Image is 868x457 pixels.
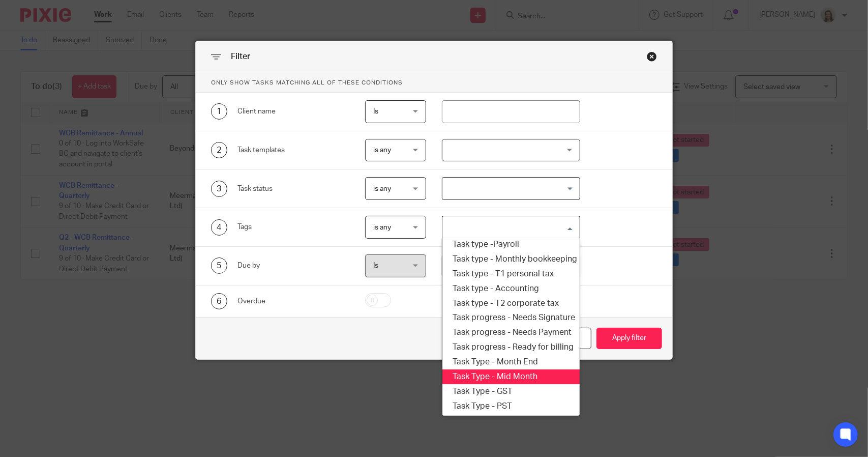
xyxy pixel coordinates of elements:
[373,262,378,269] span: Is
[647,51,657,62] div: Close this dialog window
[373,108,378,115] span: Is
[237,261,349,271] div: Due by
[442,325,579,340] li: Task progress - Needs Payment
[211,293,227,309] div: 6
[373,224,391,231] span: is any
[442,267,579,281] li: Task type - T1 personal tax
[196,73,672,93] p: Only show tasks matching all of these conditions
[442,369,579,384] li: Task Type - Mid Month
[442,340,579,355] li: Task progress - Ready for billing
[442,355,579,369] li: Task Type - Month End
[442,237,579,252] li: Task type -Payroll
[211,219,227,236] div: 4
[237,145,349,155] div: Task templates
[211,103,227,120] div: 1
[237,184,349,194] div: Task status
[211,181,227,197] div: 3
[373,185,391,192] span: is any
[237,296,349,306] div: Overdue
[596,328,662,350] button: Apply filter
[442,310,579,325] li: Task progress - Needs Signature
[237,106,349,117] div: Client name
[442,177,580,200] div: Search for option
[237,222,349,232] div: Tags
[211,142,227,158] div: 2
[442,296,579,311] li: Task type - T2 corporate tax
[231,52,250,61] span: Filter
[211,258,227,274] div: 5
[442,252,579,267] li: Task type - Monthly bookkeeping
[373,147,391,154] span: is any
[442,384,579,399] li: Task Type - GST
[443,218,574,236] input: Search for option
[443,180,574,197] input: Search for option
[442,399,579,414] li: Task Type - PST
[442,281,579,296] li: Task type - Accounting
[442,216,580,239] div: Search for option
